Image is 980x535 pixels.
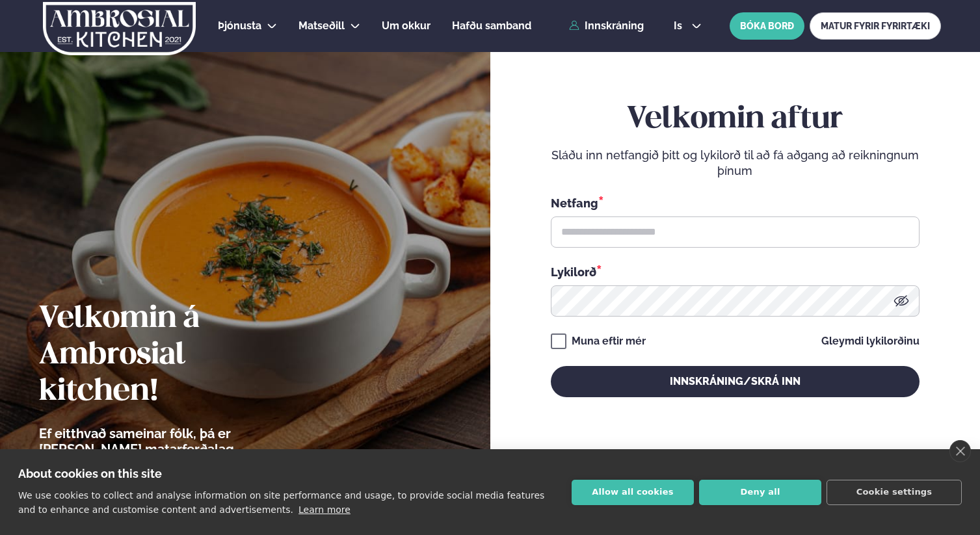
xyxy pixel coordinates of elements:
[382,18,430,34] a: Um okkur
[551,263,920,280] div: Lykilorð
[39,426,309,457] p: Ef eitthvað sameinar fólk, þá er [PERSON_NAME] matarferðalag.
[218,18,261,34] a: Þjónusta
[663,21,712,31] button: is
[452,20,531,32] span: Hafðu samband
[569,20,644,32] a: Innskráning
[821,336,920,346] a: Gleymdi lykilorðinu
[452,18,531,34] a: Hafðu samband
[551,366,920,397] button: Innskráning/Skrá inn
[551,101,920,138] h2: Velkomin aftur
[42,2,197,55] img: logo
[18,467,162,480] strong: About cookies on this site
[218,20,261,32] span: Þjónusta
[949,440,971,462] a: close
[551,194,920,211] div: Netfang
[298,504,351,515] a: Learn more
[382,20,430,32] span: Um okkur
[39,301,309,410] h2: Velkomin á Ambrosial kitchen!
[298,20,345,32] span: Matseðill
[674,21,686,31] span: is
[18,490,544,515] p: We use cookies to collect and analyse information on site performance and usage, to provide socia...
[810,12,941,40] a: MATUR FYRIR FYRIRTÆKI
[730,12,804,40] button: BÓKA BORÐ
[298,18,345,34] a: Matseðill
[551,148,920,179] p: Sláðu inn netfangið þitt og lykilorð til að fá aðgang að reikningnum þínum
[699,480,821,505] button: Deny all
[572,480,694,505] button: Allow all cookies
[827,480,962,505] button: Cookie settings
